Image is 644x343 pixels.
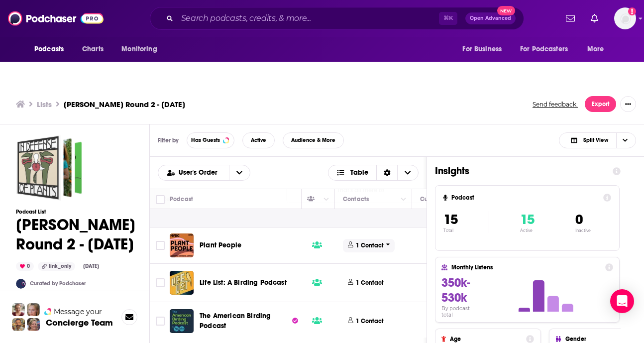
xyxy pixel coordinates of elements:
[64,100,185,109] h3: [PERSON_NAME] Round 2 - [DATE]
[520,228,535,233] p: Active
[121,42,157,56] span: Monitoring
[200,278,287,288] a: Life List: A Birding Podcast
[356,241,384,250] p: 1 Contact
[628,7,636,15] svg: Add a profile image
[614,7,636,29] span: Logged in as HSimon
[27,40,77,59] button: open menu
[54,307,102,317] span: Message your
[435,165,605,177] h1: Insights
[291,137,335,143] span: Audience & More
[27,303,40,316] img: Jules Profile
[530,100,581,109] button: Send feedback.
[420,193,463,205] div: Curator's Notes
[575,211,583,228] span: 0
[575,228,591,233] p: Inactive
[170,193,193,205] div: Podcast
[251,137,266,143] span: Active
[462,42,502,56] span: For Business
[465,12,516,24] button: Open AdvancedNew
[343,308,392,334] button: 1 Contact
[610,289,634,313] div: Open Intercom Messenger
[156,317,165,326] span: Toggle select row
[356,317,384,326] p: 1 Contact
[451,194,599,201] h4: Podcast
[76,40,109,59] a: Charts
[79,262,103,270] div: [DATE]
[156,278,165,287] span: Toggle select row
[170,233,194,257] img: Plant People
[455,40,514,59] button: open menu
[520,42,568,56] span: For Podcasters
[30,280,86,287] a: Curated by Podchaser
[229,165,250,180] button: open menu
[470,16,511,21] span: Open Advanced
[520,211,535,228] span: 15
[187,132,234,148] button: Has Guests
[170,271,194,295] img: Life List: A Birding Podcast
[177,10,439,26] input: Search podcasts, credits, & more...
[170,309,194,333] img: The American Birding Podcast
[307,193,321,205] div: Has Guests
[585,96,616,112] button: Export
[343,270,392,296] button: 1 Contact
[158,169,229,176] button: open menu
[562,10,579,27] a: Show notifications dropdown
[16,279,26,289] img: ConnectPod
[443,228,489,233] p: Total
[16,215,135,254] h1: [PERSON_NAME] Round 2 - [DATE]
[514,40,582,59] button: open menu
[441,305,482,318] h4: By podcast total
[343,193,369,205] div: Contacts
[321,193,332,205] button: Column Actions
[8,9,104,28] img: Podchaser - Follow, Share and Rate Podcasts
[82,42,104,56] span: Charts
[12,318,25,331] img: Jon Profile
[497,6,515,15] span: New
[156,241,165,250] span: Toggle select row
[441,275,470,305] span: 350k-530k
[27,318,40,331] img: Barbara Profile
[179,169,221,176] span: User's Order
[158,137,179,144] h3: Filter by
[356,279,384,287] p: 1 Contact
[587,42,604,56] span: More
[200,311,298,331] a: The American Birding Podcast
[614,7,636,29] button: Show profile menu
[38,262,75,271] div: link_only
[200,240,241,250] a: Plant People
[350,169,368,176] span: Table
[200,241,241,249] span: Plant People
[16,135,82,201] a: David Mizejewski Round 2 - Sept 29, 2025
[12,303,25,316] img: Sydney Profile
[242,132,275,148] button: Active
[158,165,250,181] h2: Choose List sort
[328,165,419,181] button: Choose View
[559,132,636,148] button: Choose View
[37,100,52,109] a: Lists
[46,318,113,328] h3: Concierge Team
[150,7,524,30] div: Search podcasts, credits, & more...
[451,264,601,271] h4: Monthly Listens
[587,10,602,27] a: Show notifications dropdown
[114,40,170,59] button: open menu
[283,132,344,148] button: Audience & More
[439,12,457,25] span: ⌘ K
[191,137,220,143] span: Has Guests
[376,165,397,180] div: Sort Direction
[583,137,608,143] span: Split View
[343,233,398,257] button: 1 Contact
[16,209,135,215] h3: Podcast List
[450,336,522,343] h4: Age
[580,40,617,59] button: open menu
[34,42,64,56] span: Podcasts
[16,262,34,271] div: 0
